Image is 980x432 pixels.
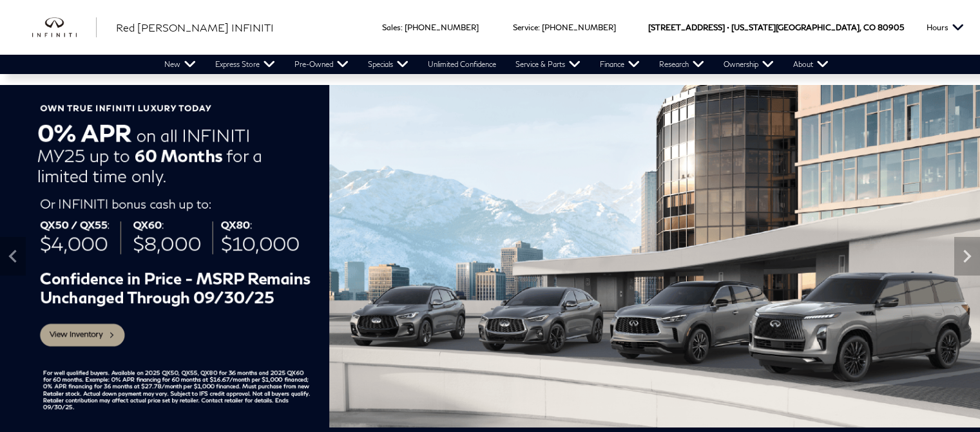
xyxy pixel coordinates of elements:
[32,17,97,38] img: INFINITI
[418,55,506,74] a: Unlimited Confidence
[506,55,590,74] a: Service & Parts
[590,55,649,74] a: Finance
[155,55,206,74] a: New
[285,55,358,74] a: Pre-Owned
[649,55,714,74] a: Research
[405,23,479,32] a: [PHONE_NUMBER]
[32,17,97,38] a: infiniti
[538,23,540,32] span: :
[382,23,401,32] span: Sales
[783,55,838,74] a: About
[513,23,538,32] span: Service
[358,55,418,74] a: Specials
[206,55,285,74] a: Express Store
[116,20,274,35] a: Red [PERSON_NAME] INFINITI
[542,23,616,32] a: [PHONE_NUMBER]
[401,23,403,32] span: :
[648,23,904,32] a: [STREET_ADDRESS] • [US_STATE][GEOGRAPHIC_DATA], CO 80905
[116,21,274,33] span: Red [PERSON_NAME] INFINITI
[155,55,838,74] nav: Main Navigation
[714,55,783,74] a: Ownership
